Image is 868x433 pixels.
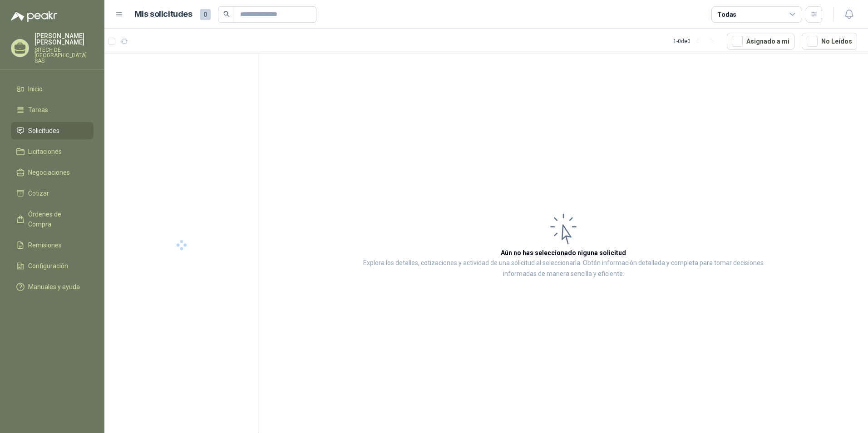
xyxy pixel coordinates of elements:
div: 1 - 0 de 0 [673,34,720,49]
span: Inicio [28,84,43,94]
a: Licitaciones [11,143,94,160]
h1: Mis solicitudes [134,8,192,21]
span: Licitaciones [28,147,62,157]
a: Órdenes de Compra [11,206,94,233]
button: Asignado a mi [727,33,794,50]
img: Logo peakr [11,11,57,22]
a: Manuales y ayuda [11,278,94,295]
p: Explora los detalles, cotizaciones y actividad de una solicitud al seleccionarla. Obtén informaci... [350,258,777,280]
a: Configuración [11,257,94,275]
span: Tareas [28,105,48,115]
span: Negociaciones [28,167,70,177]
a: Remisiones [11,236,94,254]
button: No Leídos [802,33,857,50]
div: Todas [717,10,736,20]
span: Órdenes de Compra [28,209,85,229]
h3: Aún no has seleccionado niguna solicitud [501,248,626,258]
span: search [223,11,230,17]
a: Inicio [11,80,94,98]
a: Solicitudes [11,122,94,139]
a: Cotizar [11,185,94,202]
span: Manuales y ayuda [28,282,80,292]
span: Cotizar [28,188,49,198]
p: SITECH DE [GEOGRAPHIC_DATA] SAS [35,47,94,64]
span: Solicitudes [28,126,59,136]
span: Remisiones [28,240,62,250]
a: Tareas [11,101,94,118]
span: 0 [200,9,211,20]
a: Negociaciones [11,164,94,181]
p: [PERSON_NAME] [PERSON_NAME] [35,33,94,45]
span: Configuración [28,261,68,271]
